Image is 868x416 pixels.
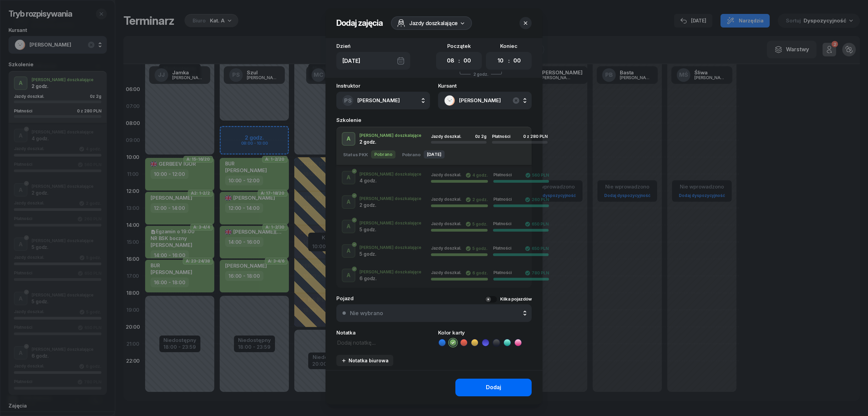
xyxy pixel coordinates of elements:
div: Pobrano [371,150,395,159]
div: Notatka biurowa [341,358,389,363]
div: : [458,57,460,65]
div: Płatności [493,221,515,227]
button: A[PERSON_NAME] doszkalające5 godz.Jazdy doszkal.5 godz.Płatności650 PLN [336,239,532,263]
div: 650 PLN [525,221,549,227]
span: PS [344,98,352,104]
button: A[PERSON_NAME] doszkalające4 godz.Jazdy doszkal.4 godz.Płatności560 PLN [336,165,532,190]
div: Nie wybrano [350,310,383,316]
div: 5 godz. [466,221,488,227]
span: Jazdy doszkalające [409,19,458,27]
div: Płatności [493,173,516,178]
span: [PERSON_NAME] [459,96,526,105]
button: Nie wybrano [336,304,532,322]
div: 0 z 2g [475,134,487,139]
div: Status PKK [343,151,368,158]
div: Kilka pojazdów [500,296,532,303]
button: Notatka biurowa [336,355,393,366]
span: Jazdy doszkal. [431,172,461,177]
div: 560 PLN [525,173,549,178]
button: A[PERSON_NAME] doszkalające2 godz.Jazdy doszkal.0z 2gPłatności0 z 280 PLNStatus PKKPobranoPobrano... [336,127,532,165]
div: Płatności [493,270,516,276]
div: Płatności [493,246,515,251]
span: Jazdy doszkal. [431,134,461,139]
span: [PERSON_NAME] [357,97,400,104]
div: 4 godz. [466,173,488,178]
button: A[PERSON_NAME] doszkalające6 godz.Jazdy doszkal.6 godz.Płatności780 PLN [336,263,532,288]
span: Jazdy doszkal. [431,197,461,202]
div: Pobrano [402,151,420,158]
span: Jazdy doszkal. [431,270,461,275]
div: 6 godz. [466,270,488,276]
h2: Dodaj zajęcia [336,18,383,29]
div: Płatności [493,197,516,202]
div: Dodaj [486,383,501,392]
div: 650 PLN [525,246,549,251]
span: Jazdy doszkal. [431,221,461,226]
div: 0 z 280 PLN [523,134,548,139]
div: 2 godz. [466,197,488,202]
span: Jazdy doszkal. [431,246,461,251]
button: Dodaj [455,379,532,396]
div: 260 PLN [525,197,549,202]
div: : [508,57,510,65]
button: Kilka pojazdów [485,296,532,303]
span: [DATE] [427,151,441,158]
div: Płatności [492,134,514,139]
button: PS[PERSON_NAME] [336,92,430,109]
div: 5 godz. [466,246,488,251]
button: A[PERSON_NAME] doszkalające5 godz.Jazdy doszkal.5 godz.Płatności650 PLN [336,214,532,239]
div: 780 PLN [525,270,549,276]
button: A[PERSON_NAME] doszkalające2 godz.Jazdy doszkal.2 godz.Płatności260 PLN [336,190,532,214]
